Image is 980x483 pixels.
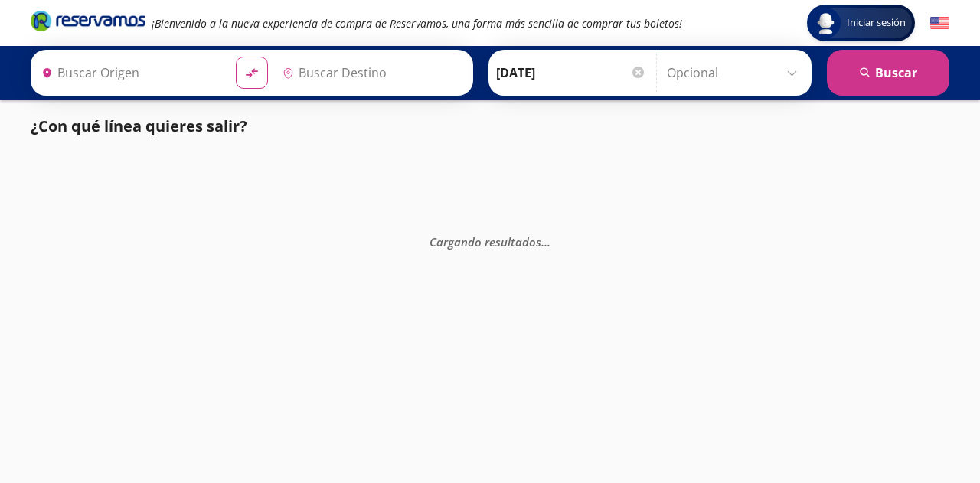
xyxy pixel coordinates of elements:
[31,115,247,138] p: ¿Con qué línea quieres salir?
[541,233,544,249] span: .
[430,233,550,249] em: Cargando resultados
[841,15,912,31] span: Iniciar sesión
[31,9,145,32] i: Brand Logo
[667,54,804,92] input: Opcional
[35,54,224,92] input: Buscar Origen
[827,50,949,96] button: Buscar
[152,16,682,31] em: ¡Bienvenido a la nueva experiencia de compra de Reservamos, una forma más sencilla de comprar tus...
[547,233,550,249] span: .
[31,9,145,37] a: Brand Logo
[930,14,949,33] button: English
[276,54,465,92] input: Buscar Destino
[496,54,646,92] input: Elegir Fecha
[544,233,547,249] span: .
